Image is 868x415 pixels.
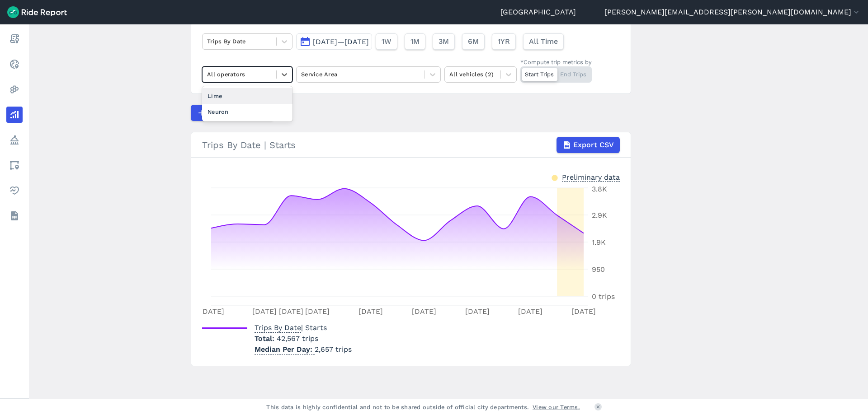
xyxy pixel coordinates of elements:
[492,33,516,50] button: 1YR
[557,137,620,153] button: Export CSV
[255,344,352,355] p: 2,657 trips
[200,307,224,316] tspan: [DATE]
[410,36,420,47] span: 1M
[255,334,277,343] span: Total
[523,33,564,50] button: All Time
[518,307,542,316] tspan: [DATE]
[439,36,449,47] span: 3M
[592,211,607,219] tspan: 2.9K
[498,36,510,47] span: 1YR
[6,182,23,199] a: Health
[296,33,372,50] button: [DATE]—[DATE]
[520,58,592,66] div: *Compute trip metrics by
[277,334,318,343] span: 42,567 trips
[500,7,576,18] a: [GEOGRAPHIC_DATA]
[412,307,436,316] tspan: [DATE]
[529,36,558,47] span: All Time
[359,307,383,316] tspan: [DATE]
[255,321,301,333] span: Trips By Date
[405,33,425,50] button: 1M
[592,238,606,247] tspan: 1.9K
[468,36,479,47] span: 6M
[6,132,23,148] a: Policy
[382,36,392,47] span: 1W
[533,403,580,411] a: View our Terms.
[252,307,277,316] tspan: [DATE]
[433,33,455,50] button: 3M
[6,81,23,98] a: Heatmaps
[202,104,292,120] div: Neuron
[255,323,327,332] span: | Starts
[313,37,369,46] span: [DATE]—[DATE]
[592,292,615,301] tspan: 0 trips
[465,307,490,316] tspan: [DATE]
[571,307,596,316] tspan: [DATE]
[6,107,23,123] a: Analyze
[255,342,315,354] span: Median Per Day
[202,137,620,153] div: Trips By Date | Starts
[202,88,292,104] div: Lime
[279,307,303,316] tspan: [DATE]
[6,157,23,173] a: Areas
[191,105,274,121] button: Compare Metrics
[462,33,485,50] button: 6M
[6,31,23,47] a: Report
[7,6,67,18] img: Ride Report
[604,7,861,18] button: [PERSON_NAME][EMAIL_ADDRESS][PERSON_NAME][DOMAIN_NAME]
[573,140,614,150] span: Export CSV
[562,172,620,182] div: Preliminary data
[6,56,23,72] a: Realtime
[305,307,330,316] tspan: [DATE]
[376,33,397,50] button: 1W
[6,208,23,224] a: Datasets
[592,185,607,193] tspan: 3.8K
[592,265,605,274] tspan: 950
